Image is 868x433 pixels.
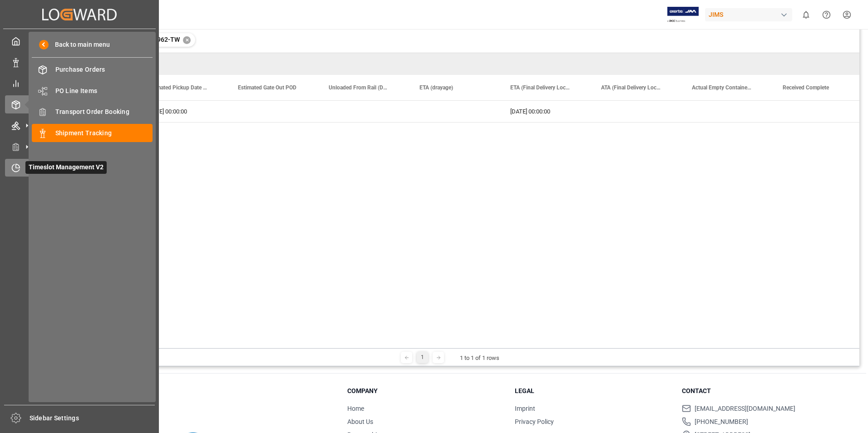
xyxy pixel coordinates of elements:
[347,386,503,396] h3: Company
[30,413,155,423] span: Sidebar Settings
[695,404,795,413] span: [EMAIL_ADDRESS][DOMAIN_NAME]
[55,65,153,74] span: Purchase Orders
[796,5,816,25] button: show 0 new notifications
[5,159,154,177] a: Timeslot Management V2Timeslot Management V2
[347,405,364,412] a: Home
[183,36,191,44] div: ✕
[419,84,453,91] span: ETA (drayage)
[32,61,153,79] a: Purchase Orders
[329,84,390,91] span: Unloaded From Rail (Destination)
[510,84,571,91] span: ETA (Final Delivery Location)
[32,82,153,99] a: PO Line Items
[692,84,753,91] span: Actual Empty Container Dropoff
[5,53,154,71] a: Data Management
[60,416,325,424] p: Version 1.1.132
[515,418,554,425] a: Privacy Policy
[347,418,373,425] a: About Us
[5,32,154,50] a: My Cockpit
[49,40,110,49] span: Back to main menu
[55,86,153,96] span: PO Line Items
[667,7,699,23] img: Exertis%20JAM%20-%20Email%20Logo.jpg_1722504956.jpg
[695,417,748,427] span: [PHONE_NUMBER]
[25,161,107,174] span: Timeslot Management V2
[147,84,208,91] span: Estimated Pickup Date (Origin)
[55,107,153,117] span: Transport Order Booking
[60,408,325,416] p: © 2025 Logward. All rights reserved.
[705,8,792,21] div: JIMS
[682,386,838,396] h3: Contact
[515,405,535,412] a: Imprint
[783,84,829,91] span: Received Complete
[417,352,428,363] div: 1
[238,84,296,91] span: Estimated Gate Out POD
[816,5,837,25] button: Help Center
[515,386,671,396] h3: Legal
[32,124,153,142] a: Shipment Tracking
[136,101,227,122] div: [DATE] 00:00:00
[705,6,796,23] button: JIMS
[460,354,499,363] div: 1 to 1 of 1 rows
[499,101,590,122] div: [DATE] 00:00:00
[601,84,662,91] span: ATA (Final Delivery Location)
[32,103,153,121] a: Transport Order Booking
[55,128,153,138] span: Shipment Tracking
[140,36,180,43] span: 77-10962-TW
